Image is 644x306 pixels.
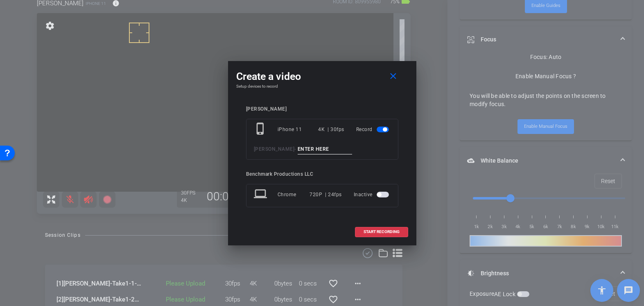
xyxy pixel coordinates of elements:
[318,122,344,137] div: 4K | 30fps
[388,71,398,82] mat-icon: close
[298,144,353,154] input: ENTER HERE
[246,106,398,112] div: [PERSON_NAME]
[254,146,295,152] span: [PERSON_NAME]
[355,227,408,237] button: START RECORDING
[354,187,391,202] div: Inactive
[246,171,398,177] div: Benchmark Productions LLC
[236,84,408,89] h4: Setup devices to record
[294,146,296,152] span: -
[254,122,269,137] mat-icon: phone_iphone
[278,122,319,137] div: iPhone 11
[236,69,408,84] div: Create a video
[310,187,342,202] div: 720P | 24fps
[356,122,391,137] div: Record
[278,187,310,202] div: Chrome
[254,187,269,202] mat-icon: laptop
[364,230,400,234] span: START RECORDING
